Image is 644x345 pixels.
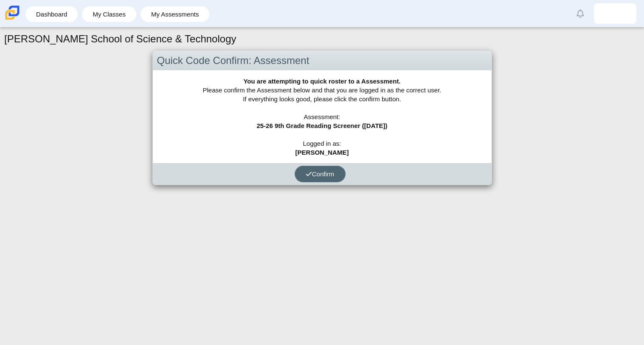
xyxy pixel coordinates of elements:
a: marialis.velazquez.HXfIk0 [594,3,636,24]
a: My Assessments [145,6,205,22]
a: Carmen School of Science & Technology [3,16,21,23]
button: Confirm [295,166,346,182]
b: [PERSON_NAME] [295,149,349,156]
div: Quick Code Confirm: Assessment [153,51,492,71]
a: Alerts [571,4,590,23]
img: marialis.velazquez.HXfIk0 [608,7,622,20]
a: Dashboard [30,6,73,22]
a: My Classes [86,6,132,22]
h1: [PERSON_NAME] School of Science & Technology [4,32,236,46]
img: Carmen School of Science & Technology [3,4,21,22]
b: You are attempting to quick roster to a Assessment. [243,78,400,85]
div: Please confirm the Assessment below and that you are logged in as the correct user. If everything... [153,70,492,163]
span: Confirm [306,170,335,178]
b: 25-26 9th Grade Reading Screener ([DATE]) [256,122,387,129]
